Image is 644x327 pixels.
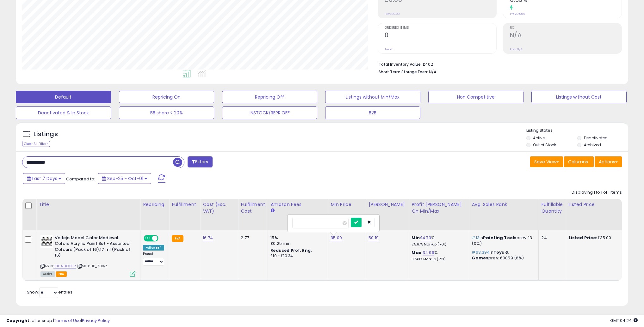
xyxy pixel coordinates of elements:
[98,173,151,184] button: Sep-25 - Oct-01
[472,249,490,255] span: #63,394
[569,201,623,208] div: Listed Price
[510,47,522,51] small: Prev: N/A
[412,257,464,262] p: 87.43% Markup (ROI)
[526,128,628,134] p: Listing States:
[331,235,342,241] a: 35.00
[16,91,111,103] button: Default
[32,175,57,182] span: Last 7 Days
[429,69,437,75] span: N/A
[385,12,400,16] small: Prev: £0.00
[409,199,469,230] th: The percentage added to the cost of goods (COGS) that forms the calculator for Min & Max prices.
[222,106,317,119] button: INSTOCK/REPR.OFF
[428,91,523,103] button: Non Competitive
[472,249,509,261] span: Toys & Games
[40,235,135,276] div: ASIN:
[6,318,29,324] strong: Copyright
[533,142,556,148] label: Out of Stock
[53,263,76,269] a: B004EKCOE2
[203,201,235,215] div: Cost (Exc. VAT)
[385,47,393,51] small: Prev: 0
[222,91,317,103] button: Repricing Off
[82,318,110,324] a: Privacy Policy
[119,91,214,103] button: Repricing On
[412,250,464,262] div: %
[270,241,323,246] div: £0.25 min
[530,156,563,167] button: Save View
[584,142,601,148] label: Archived
[368,235,379,241] a: 50.19
[564,156,594,167] button: Columns
[39,201,138,208] div: Title
[172,201,197,208] div: Fulfillment
[144,235,152,241] span: ON
[541,235,561,241] div: 24
[572,190,622,196] div: Displaying 1 to 1 of 1 items
[483,235,517,241] span: Painting Tools
[77,263,107,269] span: | SKU: UK_70142
[56,271,67,277] span: FBA
[510,26,622,30] span: ROI
[472,235,534,246] p: in prev: 13 (0%)
[541,201,563,215] div: Fulfillable Quantity
[23,173,65,184] button: Last 7 Days
[412,242,464,247] p: 25.67% Markup (ROI)
[203,235,213,241] a: 16.74
[270,253,323,259] div: £10 - £10.34
[119,106,214,119] button: BB share < 20%
[379,60,617,68] li: £402
[584,135,608,141] label: Deactivated
[27,289,72,295] span: Show: entries
[40,271,55,277] span: All listings currently available for purchase on Amazon
[241,201,265,215] div: Fulfillment Cost
[107,175,143,182] span: Sep-25 - Oct-01
[385,26,496,30] span: Ordered Items
[241,235,263,241] div: 2.77
[158,235,168,241] span: OFF
[472,235,479,241] span: #13
[531,91,627,103] button: Listings without Cost
[188,156,212,167] button: Filters
[510,32,622,40] h2: N/A
[34,130,58,139] h5: Listings
[270,201,325,208] div: Amazon Fees
[368,201,406,208] div: [PERSON_NAME]
[331,201,363,208] div: Min Price
[385,32,496,40] h2: 0
[55,235,132,260] b: Vallejo Model Color Medieval Colors Acrylic Paint Set - Assorted Colours (Pack of 16),17 ml (Pack...
[66,176,95,182] span: Compared to:
[16,106,111,119] button: Deactivated & In Stock
[270,248,312,253] b: Reduced Prof. Rng.
[423,250,434,256] a: 34.99
[472,201,536,208] div: Avg. Sales Rank
[379,69,428,75] b: Short Term Storage Fees:
[568,159,588,165] span: Columns
[379,62,422,67] b: Total Inventory Value:
[143,201,166,208] div: Repricing
[510,12,525,16] small: Prev: 0.00%
[54,318,81,324] a: Terms of Use
[143,252,164,266] div: Preset:
[22,141,50,147] div: Clear All Filters
[325,91,420,103] button: Listings without Min/Max
[6,318,110,324] div: seller snap | |
[421,235,431,241] a: 14.73
[610,318,638,324] span: 2025-10-9 04:24 GMT
[270,208,274,214] small: Amazon Fees.
[172,235,183,242] small: FBA
[569,235,598,241] b: Listed Price:
[412,235,464,247] div: %
[595,156,622,167] button: Actions
[533,135,545,141] label: Active
[412,201,466,215] div: Profit [PERSON_NAME] on Min/Max
[270,235,323,241] div: 15%
[412,235,421,241] b: Min:
[412,250,423,256] b: Max:
[40,235,53,248] img: 51uRVqm4pdL._SL40_.jpg
[325,106,420,119] button: B2B
[143,245,164,251] div: Follow BB *
[472,250,534,261] p: in prev: 60059 (6%)
[569,235,621,241] div: £35.00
